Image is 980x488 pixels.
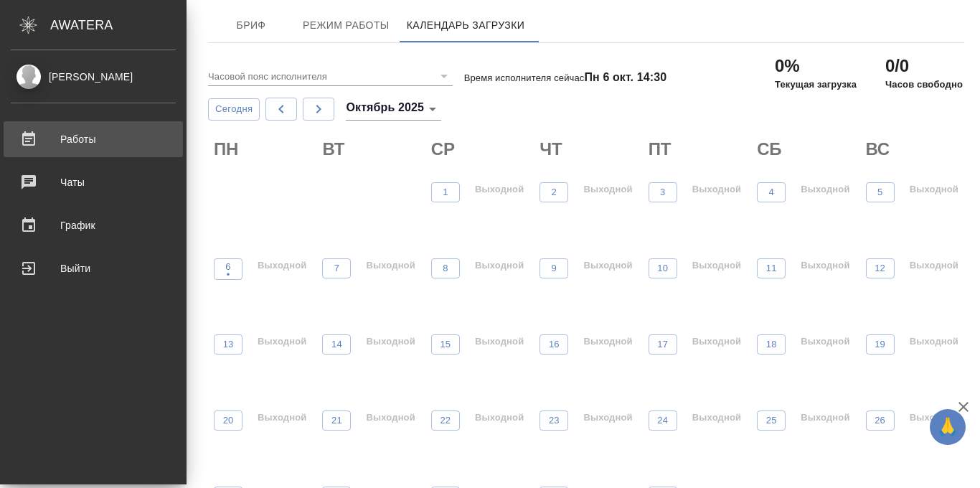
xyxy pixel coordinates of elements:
p: Выходной [692,182,741,197]
a: Чаты [4,164,183,200]
p: Выходной [801,410,849,425]
span: Бриф [217,17,286,34]
p: Выходной [910,182,958,197]
span: Режим работы [303,17,390,34]
p: Выходной [910,410,958,425]
p: Выходной [801,334,849,349]
p: 3 [660,185,665,200]
button: 20 [214,410,242,431]
h2: ПН [214,138,312,161]
p: 12 [875,261,885,276]
p: 14 [331,337,342,352]
p: 21 [331,413,342,428]
button: 6• [214,258,242,280]
button: 22 [431,410,460,431]
h2: 0% [775,55,857,78]
button: 4 [757,182,786,202]
p: Выходной [258,334,306,349]
h2: ЧТ [540,138,638,161]
a: Выйти [4,250,183,286]
div: График [11,215,176,236]
a: Работы [4,121,183,157]
div: Выйти [11,258,176,279]
div: Чаты [11,172,176,193]
p: 18 [766,337,777,352]
p: 20 [223,413,234,428]
p: Выходной [258,258,306,273]
p: 10 [657,261,668,276]
h2: СР [431,138,529,161]
p: 1 [443,185,448,200]
h2: ВС [866,138,964,161]
button: 13 [214,334,242,355]
p: Выходной [801,258,849,273]
p: 13 [223,337,234,352]
p: 4 [768,185,773,200]
button: 15 [431,334,460,355]
span: Календарь загрузки [407,17,525,34]
h2: ВТ [322,138,420,161]
p: Выходной [801,182,849,197]
button: 12 [866,258,895,278]
p: Выходной [367,410,415,425]
button: 10 [649,258,677,278]
button: 2 [540,182,568,202]
button: 26 [866,410,895,431]
p: 23 [549,413,560,428]
h4: Пн 6 окт. 14:30 [584,71,666,83]
p: Выходной [367,258,415,273]
button: 17 [649,334,677,355]
p: 26 [875,413,885,428]
p: Текущая загрузка [775,78,857,92]
button: 5 [866,182,895,202]
p: 11 [766,261,777,276]
p: Выходной [910,334,958,349]
p: Выходной [583,410,632,425]
button: 19 [866,334,895,355]
p: 8 [443,261,448,276]
span: Сегодня [215,101,253,118]
p: 15 [440,337,451,352]
h2: СБ [757,138,855,161]
button: 14 [322,334,351,355]
div: Октябрь 2025 [346,98,441,121]
a: График [4,207,183,243]
p: 5 [877,185,882,200]
div: AWATERA [50,11,187,39]
p: Выходной [367,334,415,349]
h2: ПТ [649,138,747,161]
p: 19 [875,337,885,352]
p: 24 [657,413,668,428]
button: 18 [757,334,786,355]
button: 8 [431,258,460,278]
button: Сегодня [208,98,260,121]
p: 7 [334,261,339,276]
p: Выходной [258,410,306,425]
button: 24 [649,410,677,431]
p: 6 [225,260,230,274]
button: 🙏 [930,409,966,445]
button: 25 [757,410,786,431]
p: Выходной [692,334,741,349]
button: 16 [540,334,568,355]
button: 3 [649,182,677,202]
p: 25 [766,413,777,428]
p: Выходной [475,410,524,425]
button: 9 [540,258,568,278]
button: 1 [431,182,460,202]
button: 21 [322,410,351,431]
p: Выходной [910,258,958,273]
p: Время исполнителя сейчас [464,72,667,83]
p: 9 [552,261,557,276]
p: Выходной [475,258,524,273]
p: Выходной [692,258,741,273]
h2: 0/0 [885,55,963,78]
p: Часов свободно [885,78,963,92]
p: Выходной [583,258,632,273]
button: 11 [757,258,786,278]
p: Выходной [475,334,524,349]
p: • [225,268,230,282]
p: 17 [657,337,668,352]
p: 22 [440,413,451,428]
div: [PERSON_NAME] [11,69,176,85]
